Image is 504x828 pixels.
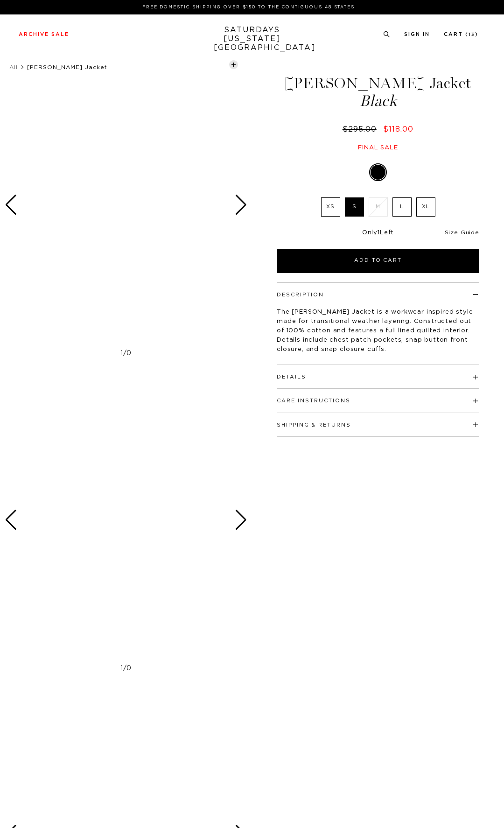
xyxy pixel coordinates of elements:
a: Archive Sale [19,32,69,37]
div: Next slide [235,510,247,530]
div: Next slide [235,195,247,215]
a: Cart (13) [444,32,478,37]
label: Black [371,165,385,180]
a: All [9,64,18,70]
a: Size Guide [445,230,479,235]
p: FREE DOMESTIC SHIPPING OVER $150 TO THE CONTIGUOUS 48 STATES [22,4,475,11]
p: The [PERSON_NAME] Jacket is a workwear inspired style made for transitional weather layering. Con... [277,308,479,354]
label: XL [416,197,435,217]
button: Details [277,374,306,379]
h1: [PERSON_NAME] Jacket [275,76,481,109]
div: Previous slide [5,510,17,530]
div: Only Left [277,229,479,237]
span: 1 [378,230,380,236]
div: Previous slide [5,195,17,215]
small: 13 [469,33,475,37]
span: 1 [120,350,123,357]
span: Black [275,93,481,109]
a: SATURDAYS[US_STATE][GEOGRAPHIC_DATA] [214,26,291,52]
label: S [345,197,364,217]
span: $118.00 [383,126,413,133]
button: Care Instructions [277,398,350,403]
span: 0 [126,350,132,357]
button: Shipping & Returns [277,422,351,428]
span: [PERSON_NAME] Jacket [27,64,107,70]
a: Sign In [404,32,430,37]
label: XS [321,197,340,217]
button: Description [277,292,324,297]
div: Final sale [275,144,481,152]
span: 0 [126,665,132,672]
del: $295.00 [343,126,380,133]
span: 1 [120,665,123,672]
label: L [392,197,412,217]
button: Add to Cart [277,249,479,273]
